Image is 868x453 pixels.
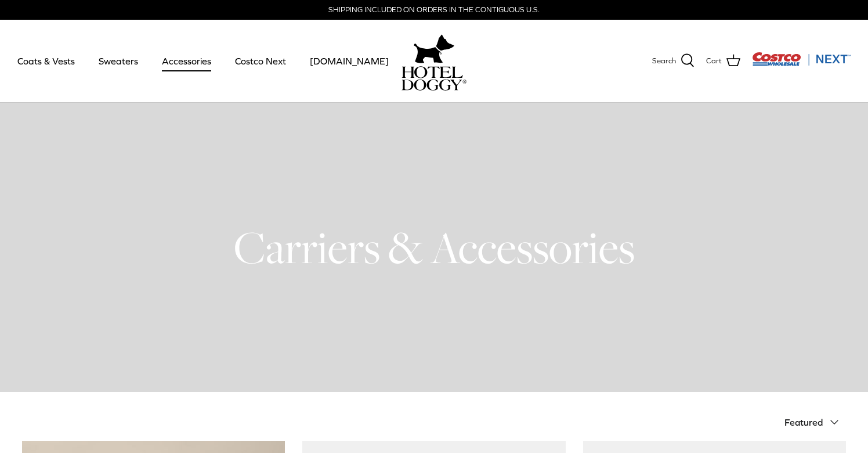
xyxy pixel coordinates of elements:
[402,31,466,91] a: hoteldoggy.com hoteldoggycom
[414,31,454,66] img: hoteldoggy.com
[225,41,296,81] a: Costco Next
[752,52,851,66] img: Costco Next
[151,41,222,81] a: Accessories
[706,53,740,69] a: Cart
[784,417,823,427] span: Featured
[22,219,846,276] h1: Carriers & Accessories
[402,66,466,91] img: hoteldoggycom
[652,55,676,67] span: Search
[784,409,846,435] button: Featured
[652,53,695,69] a: Search
[299,41,399,81] a: [DOMAIN_NAME]
[7,41,85,81] a: Coats & Vests
[88,41,149,81] a: Sweaters
[752,59,851,68] a: Visit Costco Next
[706,55,722,67] span: Cart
